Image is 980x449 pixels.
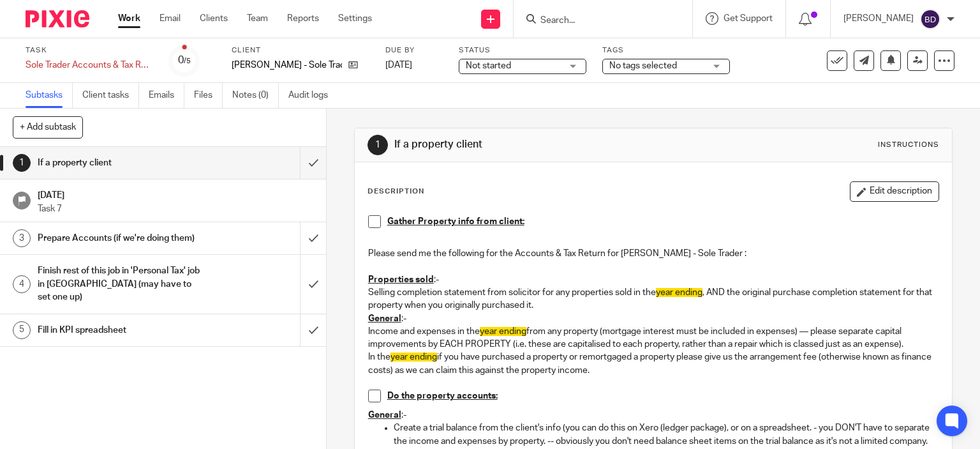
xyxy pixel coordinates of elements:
[26,59,153,72] div: Sole Trader Accounts & Tax Return
[368,273,939,286] p: :-
[82,83,139,108] a: Client tasks
[459,45,586,56] label: Status
[232,83,279,108] a: Notes (0)
[118,12,140,25] a: Work
[26,59,153,72] div: Sole Trader Accounts &amp; Tax Return
[367,186,424,197] p: Description
[368,247,939,260] p: Please send me the following for the Accounts & Tax Return for [PERSON_NAME] - Sole Trader :
[656,288,702,297] span: year ending
[13,229,31,247] div: 3
[194,83,223,108] a: Files
[368,411,401,420] u: General
[368,314,401,323] u: General
[368,409,939,422] p: :-
[368,312,939,325] p: :-
[13,116,83,138] button: + Add subtask
[26,45,153,56] label: Task
[466,61,511,70] span: Not started
[539,15,654,27] input: Search
[368,325,939,351] p: Income and expenses in the from any property (mortgage interest must be included in expenses) — p...
[394,422,939,448] p: Create a trial balance from the client's info (you can do this on Xero (ledger package), or on a ...
[338,12,372,25] a: Settings
[390,353,437,361] span: year ending
[368,351,939,377] p: In the if you have purchased a property or remortgaged a property please give us the arrangement ...
[38,321,204,340] h1: Fill in KPI spreadsheet
[602,45,730,56] label: Tags
[232,45,369,56] label: Client
[13,275,31,293] div: 4
[724,14,773,23] span: Get Support
[149,83,184,108] a: Emails
[26,83,73,108] a: Subtasks
[13,321,31,339] div: 5
[38,229,204,248] h1: Prepare Accounts (if we're doing them)
[184,57,191,65] small: /5
[368,286,939,312] p: Selling completion statement from solicitor for any properties sold in the , AND the original pur...
[368,275,434,284] u: Properties sold
[843,12,914,25] p: [PERSON_NAME]
[38,186,313,202] h1: [DATE]
[850,181,939,202] button: Edit description
[287,12,319,25] a: Reports
[394,138,680,151] h1: If a property client
[247,12,268,25] a: Team
[385,61,412,70] span: [DATE]
[38,202,313,215] p: Task 7
[178,53,191,68] div: 0
[13,154,31,172] div: 1
[920,9,940,29] img: svg%3E
[878,140,939,150] div: Instructions
[387,217,524,226] u: Gather Property info from client:
[288,83,338,108] a: Audit logs
[367,135,388,155] div: 1
[387,392,498,400] u: Do the property accounts:
[480,327,526,336] span: year ending
[26,10,89,27] img: Pixie
[38,261,204,307] h1: Finish rest of this job in 'Personal Tax' job in [GEOGRAPHIC_DATA] (may have to set one up)
[232,59,342,72] p: [PERSON_NAME] - Sole Trader
[160,12,181,25] a: Email
[38,153,204,172] h1: If a property client
[200,12,228,25] a: Clients
[385,45,443,56] label: Due by
[609,61,677,70] span: No tags selected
